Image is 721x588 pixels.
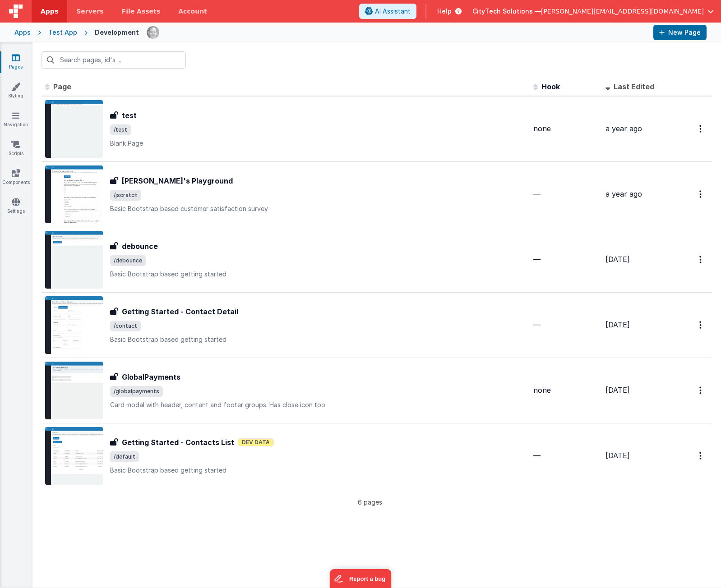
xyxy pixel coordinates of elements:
[605,451,630,460] span: [DATE]
[541,7,704,16] span: [PERSON_NAME][EMAIL_ADDRESS][DOMAIN_NAME]
[605,189,642,198] span: a year ago
[330,569,392,588] iframe: Marker.io feedback button
[122,306,238,317] h3: Getting Started - Contact Detail
[110,139,526,148] p: Blank Page
[147,26,159,39] img: e92780d1901cbe7d843708aaaf5fdb33
[694,381,708,400] button: Options
[605,386,630,395] span: [DATE]
[653,25,707,40] button: New Page
[110,270,526,279] p: Basic Bootstrap based getting started
[48,28,77,37] div: Test App
[533,124,598,134] div: none
[110,451,139,462] span: /default
[122,372,180,382] h3: GlobalPayments
[42,497,698,507] p: 6 pages
[541,82,560,91] span: Hook
[122,437,234,448] h3: Getting Started - Contacts List
[472,7,541,16] span: CityTech Solutions —
[110,335,526,344] p: Basic Bootstrap based getting started
[375,7,411,16] span: AI Assistant
[122,110,137,121] h3: test
[605,124,642,133] span: a year ago
[41,7,58,16] span: Apps
[14,28,31,37] div: Apps
[110,190,141,201] span: /jscratch
[110,386,163,397] span: /globalpayments
[694,119,708,138] button: Options
[533,255,541,264] span: —
[110,124,131,135] span: /test
[694,250,708,269] button: Options
[122,241,158,252] h3: debounce
[694,316,708,334] button: Options
[95,28,139,37] div: Development
[110,204,526,213] p: Basic Bootstrap based customer satisfaction survey
[238,438,274,446] span: Dev Data
[53,82,71,91] span: Page
[110,400,526,409] p: Card modal with header, content and footer groups. Has close icon too
[122,175,233,186] h3: [PERSON_NAME]'s Playground
[472,7,714,16] button: CityTech Solutions — [PERSON_NAME][EMAIL_ADDRESS][DOMAIN_NAME]
[533,320,541,329] span: —
[110,466,526,475] p: Basic Bootstrap based getting started
[605,255,630,264] span: [DATE]
[437,7,452,16] span: Help
[605,320,630,329] span: [DATE]
[694,446,708,465] button: Options
[110,321,141,331] span: /contact
[110,255,146,266] span: /debounce
[614,82,654,91] span: Last Edited
[122,7,161,16] span: File Assets
[42,51,186,69] input: Search pages, id's ...
[533,189,541,198] span: —
[76,7,103,16] span: Servers
[533,451,541,460] span: —
[359,4,416,19] button: AI Assistant
[694,185,708,203] button: Options
[533,385,598,395] div: none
